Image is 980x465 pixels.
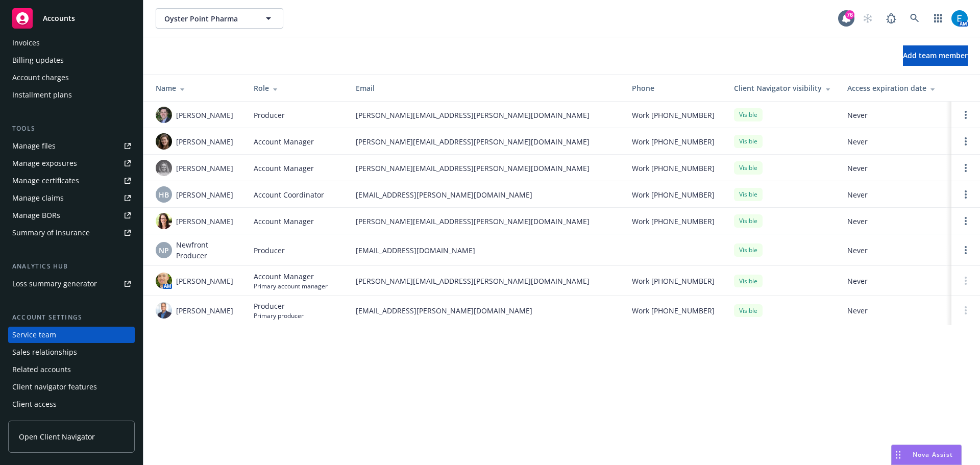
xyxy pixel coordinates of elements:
div: Manage files [12,138,56,154]
span: Primary producer [254,311,304,320]
span: [EMAIL_ADDRESS][PERSON_NAME][DOMAIN_NAME] [356,305,616,316]
a: Client navigator features [8,379,135,395]
div: Visible [734,275,763,287]
div: Name [156,83,237,93]
div: Visible [734,108,763,121]
div: Loss summary generator [12,276,97,292]
span: Work [PHONE_NUMBER] [632,305,715,316]
span: Never [847,276,943,286]
img: photo [156,213,172,229]
span: Work [PHONE_NUMBER] [632,163,715,174]
img: photo [156,133,172,150]
span: Accounts [43,14,75,22]
div: Manage claims [12,190,64,206]
div: Billing updates [12,52,64,68]
a: Manage files [8,138,135,154]
a: Open options [960,188,972,201]
span: [PERSON_NAME] [176,189,233,200]
span: Account Manager [254,216,314,227]
a: Billing updates [8,52,135,68]
div: Visible [734,135,763,148]
div: Sales relationships [12,344,77,360]
a: Start snowing [857,8,878,29]
span: Producer [254,245,285,256]
a: Switch app [928,8,948,29]
div: Phone [632,83,718,93]
a: Client access [8,396,135,412]
span: [PERSON_NAME] [176,305,233,316]
button: Add team member [903,45,968,66]
a: Loss summary generator [8,276,135,292]
span: [EMAIL_ADDRESS][PERSON_NAME][DOMAIN_NAME] [356,189,616,200]
a: Open options [960,215,972,227]
div: Manage certificates [12,173,79,189]
div: Analytics hub [8,261,135,272]
div: Visible [734,188,763,201]
a: Service team [8,327,135,343]
div: Email [356,83,616,93]
div: Invoices [12,35,40,51]
div: Visible [734,304,763,317]
a: Manage exposures [8,155,135,172]
span: Never [847,245,943,256]
span: [PERSON_NAME][EMAIL_ADDRESS][PERSON_NAME][DOMAIN_NAME] [356,136,616,147]
img: photo [156,273,172,289]
img: photo [156,302,172,319]
span: [PERSON_NAME] [176,163,233,174]
div: Account settings [8,312,135,323]
span: [PERSON_NAME] [176,110,233,120]
span: Newfront Producer [176,239,237,261]
span: Never [847,216,943,227]
a: Account charges [8,69,135,86]
span: [PERSON_NAME] [176,136,233,147]
span: Never [847,136,943,147]
div: Client access [12,396,57,412]
a: Accounts [8,4,135,33]
span: [EMAIL_ADDRESS][DOMAIN_NAME] [356,245,616,256]
span: Account Manager [254,136,314,147]
a: Report a Bug [881,8,901,29]
span: Add team member [903,51,968,60]
div: 76 [845,10,854,19]
span: Work [PHONE_NUMBER] [632,110,715,120]
a: Manage claims [8,190,135,206]
a: Sales relationships [8,344,135,360]
a: Installment plans [8,87,135,103]
span: Work [PHONE_NUMBER] [632,216,715,227]
div: Related accounts [12,361,71,378]
a: Open options [960,244,972,256]
span: Never [847,163,943,174]
div: Client navigator features [12,379,97,395]
div: Access expiration date [847,83,943,93]
span: [PERSON_NAME][EMAIL_ADDRESS][PERSON_NAME][DOMAIN_NAME] [356,276,616,286]
img: photo [156,160,172,176]
span: Account Manager [254,163,314,174]
a: Open options [960,135,972,148]
img: photo [156,107,172,123]
span: Work [PHONE_NUMBER] [632,276,715,286]
span: Never [847,110,943,120]
span: Account Manager [254,271,328,282]
span: Never [847,189,943,200]
span: [PERSON_NAME] [176,276,233,286]
a: Related accounts [8,361,135,378]
button: Nova Assist [891,445,962,465]
a: Manage certificates [8,173,135,189]
span: Account Coordinator [254,189,324,200]
div: Manage exposures [12,155,77,172]
div: Installment plans [12,87,72,103]
span: Producer [254,301,304,311]
span: [PERSON_NAME] [176,216,233,227]
span: HB [159,189,169,200]
span: Nova Assist [913,450,953,459]
div: Visible [734,214,763,227]
a: Invoices [8,35,135,51]
a: Summary of insurance [8,225,135,241]
div: Manage BORs [12,207,60,224]
div: Visible [734,161,763,174]
div: Service team [12,327,56,343]
img: photo [951,10,968,27]
span: Work [PHONE_NUMBER] [632,136,715,147]
span: [PERSON_NAME][EMAIL_ADDRESS][PERSON_NAME][DOMAIN_NAME] [356,163,616,174]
